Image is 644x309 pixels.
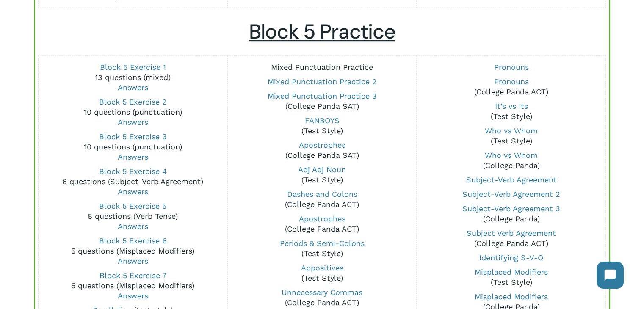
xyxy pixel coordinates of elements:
iframe: Chatbot [588,253,632,297]
a: Block 5 Exercise 5 [99,201,166,210]
a: Subject-Verb Agreement [466,175,556,184]
a: Misplaced Modifiers [475,268,548,276]
a: Block 5 Exercise 7 [100,271,166,280]
a: Subject-Verb Agreement 2 [462,190,560,199]
p: (Test Style) [233,116,410,136]
a: Answers [118,118,148,127]
p: 8 questions (Verb Tense) [44,201,221,232]
a: FANBOYS [304,116,339,125]
a: Subject-Verb Agreement 3 [462,204,560,213]
a: Answers [118,152,148,161]
a: Block 5 Exercise 2 [99,97,167,106]
p: (College Panda ACT) [233,189,410,210]
a: Mixed Punctuation Practice [271,63,373,72]
a: Subject Verb Agreement [467,229,556,237]
a: Block 5 Exercise 3 [99,132,167,141]
p: (College Panda SAT) [233,140,410,160]
a: Answers [118,291,148,300]
p: (Test Style) [423,267,600,287]
a: Who vs Whom [485,151,538,160]
a: Pronouns [494,63,528,72]
a: Who vs Whom [485,126,538,135]
a: Answers [118,187,148,196]
a: Adj Adj Noun [298,165,346,174]
p: (College Panda ACT) [233,287,410,308]
p: 10 questions (punctuation) [44,132,221,162]
p: (College Panda) [423,204,600,224]
u: Block 5 Practice [249,18,395,45]
p: (College Panda ACT) [423,77,600,97]
p: 6 questions (Subject-Verb Agreement) [44,166,221,197]
a: Apostrophes [299,214,345,223]
a: Identifying S-V-O [479,253,543,262]
p: (Test Style) [233,263,410,283]
a: Mixed Punctuation Practice 3 [267,91,376,100]
a: Answers [118,257,148,265]
a: Unnecessary Commas [282,288,362,297]
p: 10 questions (punctuation) [44,97,221,127]
a: Answers [118,222,148,231]
p: 5 questions (Misplaced Modifiers) [44,236,221,266]
p: 5 questions (Misplaced Modifiers) [44,270,221,301]
a: Mixed Punctuation Practice 2 [267,77,376,86]
p: (College Panda) [423,150,600,171]
a: Block 5 Exercise 1 [100,63,166,72]
p: 13 questions (mixed) [44,62,221,93]
p: (Test Style) [233,165,410,185]
a: Periods & Semi-Colons [279,239,364,248]
a: Appositives [301,263,343,272]
a: Answers [118,83,148,92]
p: (Test Style) [423,101,600,121]
a: Misplaced Modifiers [475,292,548,301]
a: Block 5 Exercise 4 [99,167,167,176]
p: (College Panda ACT) [233,214,410,234]
a: Block 5 Exercise 6 [99,236,167,245]
a: Pronouns [494,77,528,86]
p: (College Panda SAT) [233,91,410,111]
a: It’s vs Its [495,102,528,110]
p: (Test Style) [233,238,410,259]
p: (College Panda ACT) [423,228,600,248]
p: (Test Style) [423,126,600,146]
a: Dashes and Colons [287,190,357,199]
a: Apostrophes [299,141,345,149]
